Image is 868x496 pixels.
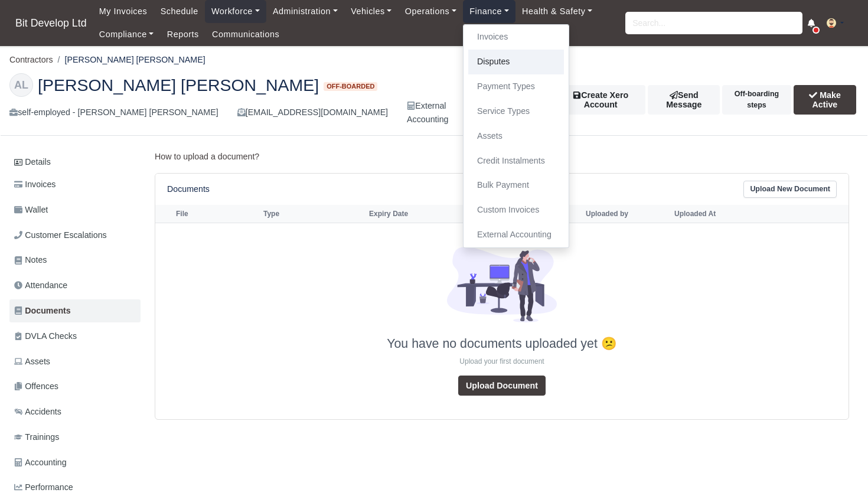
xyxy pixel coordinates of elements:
[468,25,564,50] a: Invoices
[1,64,867,136] div: Alexandru Marian Lupu
[556,85,645,115] button: Create Xero Account
[743,181,837,198] a: Upload New Document
[14,456,67,469] span: Accounting
[9,198,141,221] a: Wallet
[468,223,564,247] a: External Accounting
[14,229,107,242] span: Customer Escalations
[158,337,846,352] p: You have no documents uploaded yet 😕
[407,99,448,126] div: External Accounting
[9,426,141,449] a: Trainings
[14,253,47,267] span: Notes
[722,85,791,115] button: Off-boarding steps
[14,203,48,217] span: Wallet
[14,405,61,419] span: Accidents
[14,380,58,393] span: Offences
[468,50,564,74] a: Disputes
[468,149,564,174] a: Credit Instalments
[53,53,205,67] li: [PERSON_NAME] [PERSON_NAME]
[155,152,259,161] a: How to upload a document?
[9,173,141,196] a: Invoices
[648,85,720,115] a: Send Message
[468,124,564,149] a: Assets
[9,274,141,297] a: Attendance
[9,224,141,247] a: Customer Escalations
[625,12,802,34] input: Search...
[14,481,73,494] span: Performance
[9,400,141,423] a: Accidents
[468,198,564,223] a: Custom Invoices
[14,178,56,191] span: Invoices
[583,205,671,223] th: Uploaded by
[38,77,319,93] span: [PERSON_NAME] [PERSON_NAME]
[161,23,205,46] a: Reports
[173,205,260,223] th: File
[260,205,366,223] th: Type
[9,151,141,173] a: Details
[468,173,564,198] a: Bulk Payment
[809,439,868,496] iframe: Chat Widget
[167,184,210,194] h6: Documents
[14,355,50,368] span: Assets
[794,85,856,115] button: Make Active
[458,376,546,396] a: Upload Document
[324,82,377,91] span: Off-boarded
[9,106,218,119] div: self-employed - [PERSON_NAME] [PERSON_NAME]
[9,55,53,64] a: Contractors
[468,74,564,99] a: Payment Types
[237,106,388,119] div: [EMAIL_ADDRESS][DOMAIN_NAME]
[14,279,67,292] span: Attendance
[9,350,141,373] a: Assets
[671,205,760,223] th: Uploaded At
[9,325,141,348] a: DVLA Checks
[366,205,583,223] th: Expiry Date
[9,299,141,322] a: Documents
[9,249,141,272] a: Notes
[9,375,141,398] a: Offences
[9,73,33,97] div: AL
[14,329,77,343] span: DVLA Checks
[9,451,141,474] a: Accounting
[14,430,59,444] span: Trainings
[14,304,71,318] span: Documents
[9,12,93,35] a: Bit Develop Ltd
[468,99,564,124] a: Service Types
[93,23,161,46] a: Compliance
[205,23,286,46] a: Communications
[158,357,846,367] p: Upload your first document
